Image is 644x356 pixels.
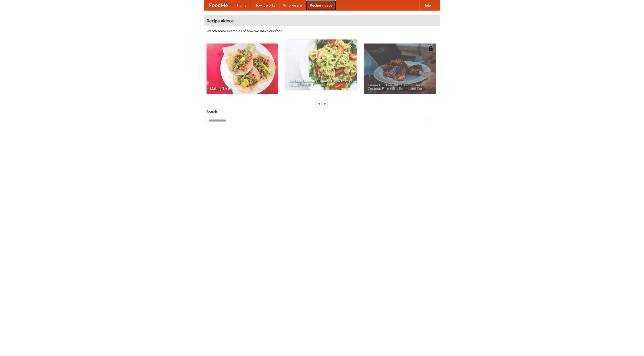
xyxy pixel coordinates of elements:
img: 483408.png [428,46,433,51]
a: Help [419,0,435,10]
div: « [317,100,321,107]
h5: Search [207,109,437,114]
span: An Easy, Summery Tomato Pasta That's Ready for Fall [289,79,353,86]
a: An Easy, Summery Tomato Pasta That's Ready for Fall [285,39,357,90]
span: Making Tacos [210,87,274,90]
a: Who we are [279,0,306,10]
div: » [323,100,327,107]
a: Making Tacos [207,44,278,94]
h4: Recipe videos [204,16,440,26]
a: Home [233,0,251,10]
a: Recipe videos [306,0,336,10]
a: FoodMe [204,0,233,10]
p: Watch some examples of how we make our food! [207,28,437,33]
a: How it works [251,0,279,10]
